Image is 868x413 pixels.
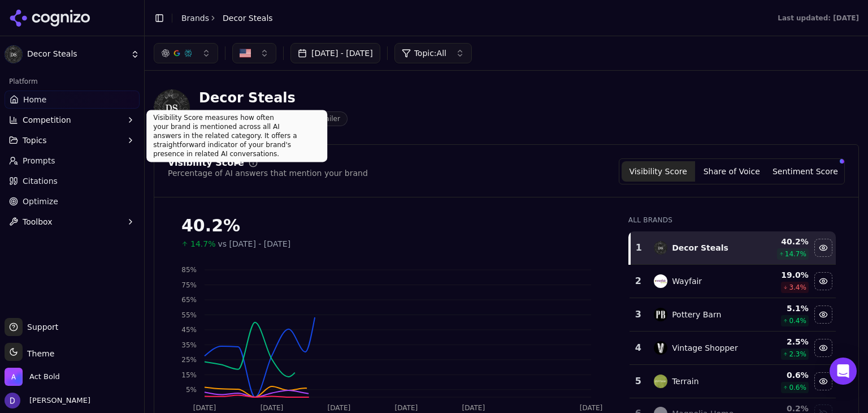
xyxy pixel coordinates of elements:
img: decor steals [654,241,667,255]
img: Act Bold [5,368,23,386]
img: Decor Steals [154,89,190,126]
span: 0.6 % [789,383,806,392]
tr: 1decor stealsDecor Steals40.2%14.7%Hide decor steals data [630,231,836,265]
div: 1 [635,241,643,255]
button: Topics [5,131,140,149]
tspan: 5% [186,386,197,394]
tspan: 85% [181,266,197,274]
span: Support [23,321,58,333]
div: Percentage of AI answers that mention your brand [168,167,368,179]
tspan: 35% [181,341,197,349]
div: Platform [5,72,140,91]
button: Open organization switcher [5,368,60,386]
div: 2.5 % [756,336,809,347]
tr: 5terrainTerrain0.6%0.6%Hide terrain data [630,365,836,398]
div: Last updated: [DATE] [778,14,859,23]
div: Decor Steals [199,89,348,107]
button: Sentiment Score [769,161,842,182]
span: [PERSON_NAME] [25,395,90,406]
div: 2 [634,274,643,288]
tspan: 75% [181,281,197,289]
a: Prompts [5,152,140,170]
button: Hide pottery barn data [814,306,832,324]
span: 3.4 % [789,283,806,292]
span: Decor Steals [223,12,273,24]
a: Optimize [5,192,140,210]
span: Home [23,94,46,105]
tspan: 65% [181,296,197,304]
span: Prompts [23,155,55,166]
div: Open Intercom Messenger [830,358,857,385]
tspan: 45% [181,326,197,334]
span: Act Bold [29,372,60,382]
button: Visibility Score [622,161,695,182]
div: 40.2% [181,216,606,236]
img: terrain [654,375,667,388]
div: 5.1 % [756,303,809,314]
div: Vintage Shopper [672,342,738,354]
span: 2.3 % [789,350,806,359]
button: Hide vintage shopper data [814,339,832,357]
tspan: 15% [181,371,197,379]
span: 14.7% [190,238,215,249]
div: 4 [634,341,643,355]
span: 14.7 % [785,249,806,259]
tr: 2wayfairWayfair19.0%3.4%Hide wayfair data [630,265,836,298]
div: 19.0 % [756,269,809,281]
span: Theme [23,349,54,358]
tspan: [DATE] [395,404,418,412]
div: Wayfair [672,276,702,287]
img: pottery barn [654,308,667,321]
tspan: [DATE] [462,404,485,412]
button: Share of Voice [695,161,769,182]
a: Home [5,91,140,109]
div: Pottery Barn [672,309,721,320]
tr: 3pottery barnPottery Barn5.1%0.4%Hide pottery barn data [630,298,836,332]
span: Citations [23,175,58,187]
button: Competition [5,111,140,129]
tspan: 55% [181,311,197,319]
img: wayfair [654,274,667,288]
span: Competition [23,114,71,126]
button: Toolbox [5,213,140,231]
div: 3 [634,308,643,321]
div: 40.2 % [756,236,809,247]
tspan: 25% [181,356,197,364]
button: Hide wayfair data [814,272,832,290]
img: David White [5,393,20,408]
tspan: [DATE] [193,404,216,412]
tr: 4vintage shopperVintage Shopper2.5%2.3%Hide vintage shopper data [630,332,836,365]
span: Topics [23,135,47,146]
tspan: [DATE] [261,404,284,412]
tspan: [DATE] [328,404,351,412]
button: [DATE] - [DATE] [290,43,380,63]
button: Hide decor steals data [814,239,832,257]
span: Topic: All [414,48,446,59]
div: Terrain [672,376,698,387]
nav: breadcrumb [181,12,273,24]
a: Citations [5,172,140,190]
button: Hide terrain data [814,372,832,390]
tspan: [DATE] [580,404,603,412]
img: vintage shopper [654,341,667,355]
div: Visibility Score [168,158,244,167]
span: 0.4 % [789,316,806,325]
span: Decor Steals [27,49,126,59]
div: 5 [634,375,643,388]
button: Open user button [5,393,90,408]
div: Visibility Score measures how often your brand is mentioned across all AI answers in the related ... [146,110,327,162]
span: Optimize [23,196,58,207]
div: All Brands [628,216,836,225]
span: Toolbox [23,216,53,227]
div: 0.6 % [756,369,809,381]
img: US [240,48,251,59]
div: Decor Steals [672,242,728,253]
a: Brands [181,14,209,23]
img: Decor Steals [5,45,23,63]
span: vs [DATE] - [DATE] [218,238,290,249]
